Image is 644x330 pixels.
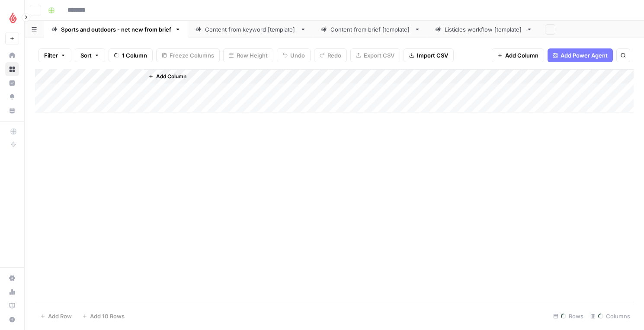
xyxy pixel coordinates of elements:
a: Insights [5,76,19,90]
button: Add 10 Rows [77,309,130,323]
a: Opportunities [5,90,19,104]
div: Sports and outdoors - net new from brief [61,25,171,34]
button: 1 Column [109,48,153,62]
span: Add Column [156,73,186,80]
button: Sort [75,48,105,62]
button: Freeze Columns [156,48,220,62]
a: Your Data [5,104,19,118]
span: Add Column [505,51,538,60]
span: Redo [327,51,341,60]
a: Sports and outdoors - net new from brief [44,21,188,38]
button: Add Column [492,48,544,62]
button: Row Height [223,48,273,62]
div: Content from keyword [template] [205,25,297,34]
span: Add Row [48,312,72,320]
span: Export CSV [364,51,394,60]
button: Add Column [145,71,190,82]
div: Columns [587,309,634,323]
button: Add Power Agent [548,48,613,62]
div: Content from brief [template] [330,25,411,34]
span: Import CSV [417,51,448,60]
button: Export CSV [350,48,400,62]
a: Settings [5,271,19,285]
span: Sort [80,51,92,60]
a: Learning Hub [5,299,19,313]
div: Listicles workflow [template] [445,25,523,34]
span: Row Height [237,51,268,60]
a: Content from brief [template] [314,21,428,38]
img: Lightspeed Logo [5,10,21,26]
span: Filter [44,51,58,60]
span: Undo [290,51,305,60]
a: Browse [5,62,19,76]
button: Workspace: Lightspeed [5,7,19,29]
a: Content from keyword [template] [188,21,314,38]
div: Rows [550,309,587,323]
button: Add Row [35,309,77,323]
button: Help + Support [5,313,19,327]
button: Redo [314,48,347,62]
button: Filter [38,48,71,62]
span: 1 Column [122,51,147,60]
span: Freeze Columns [170,51,214,60]
a: Listicles workflow [template] [428,21,540,38]
button: Undo [277,48,311,62]
span: Add 10 Rows [90,312,125,320]
a: Home [5,48,19,62]
span: Add Power Agent [561,51,608,60]
button: Import CSV [404,48,454,62]
a: Usage [5,285,19,299]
